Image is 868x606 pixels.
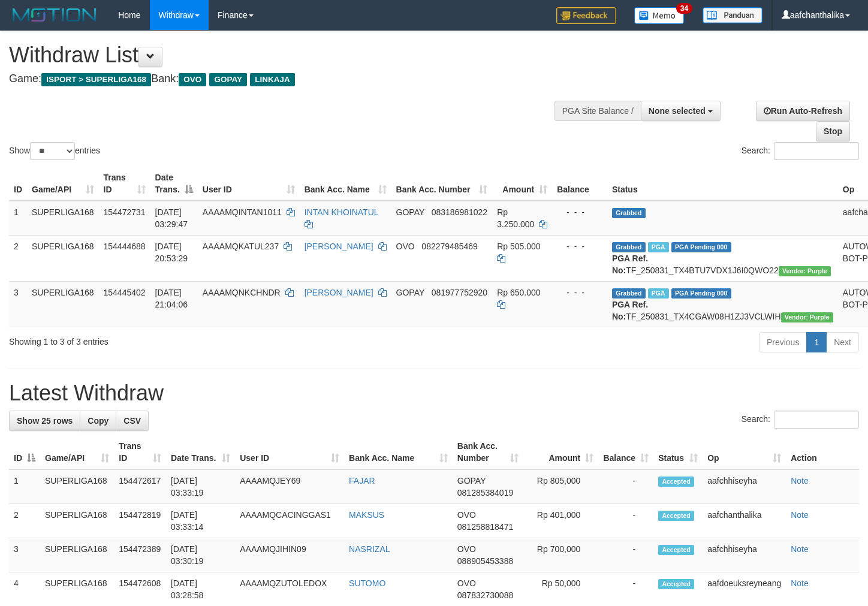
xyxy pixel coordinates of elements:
a: Next [826,332,859,352]
div: - - - [557,287,602,299]
a: Stop [816,121,850,141]
input: Search: [774,411,859,429]
td: 154472389 [114,538,166,572]
span: Grabbed [612,288,646,299]
th: Bank Acc. Number: activate to sort column ascending [453,435,523,469]
div: Showing 1 to 3 of 3 entries [9,331,352,348]
th: Action [786,435,859,469]
td: 2 [9,235,27,281]
span: None selected [649,106,706,116]
td: SUPERLIGA168 [40,504,114,538]
a: INTAN KHOINATUL [305,207,378,217]
span: Show 25 rows [17,416,73,426]
th: ID: activate to sort column descending [9,435,40,469]
td: Rp 401,000 [523,504,599,538]
th: Balance [552,167,607,201]
a: Note [791,578,809,588]
td: AAAAMQCACINGGAS1 [235,504,344,538]
a: Note [791,510,809,520]
th: Bank Acc. Name: activate to sort column ascending [300,167,391,201]
td: aafchhiseyha [703,469,786,504]
td: SUPERLIGA168 [27,281,99,327]
span: Copy 087832730088 to clipboard [457,590,513,600]
span: Rp 3.250.000 [497,207,534,229]
b: PGA Ref. No: [612,300,648,321]
td: aafchhiseyha [703,538,786,572]
td: SUPERLIGA168 [27,235,99,281]
a: Previous [759,332,807,352]
td: Rp 700,000 [523,538,599,572]
span: [DATE] 21:04:06 [155,288,188,309]
span: Rp 650.000 [497,288,540,297]
h1: Withdraw List [9,43,566,67]
span: Copy [88,416,108,426]
span: Marked by aafchhiseyha [648,288,669,299]
span: [DATE] 03:29:47 [155,207,188,229]
th: Trans ID: activate to sort column ascending [99,167,150,201]
td: 1 [9,201,27,236]
label: Search: [742,142,859,160]
span: OVO [396,242,415,251]
span: GOPAY [396,207,424,217]
button: None selected [641,101,721,121]
th: Bank Acc. Number: activate to sort column ascending [391,167,493,201]
label: Show entries [9,142,100,160]
td: [DATE] 03:33:14 [166,504,235,538]
span: 154445402 [104,288,146,297]
th: Op: activate to sort column ascending [703,435,786,469]
span: AAAAMQNKCHNDR [203,288,281,297]
span: CSV [123,416,141,426]
a: FAJAR [349,476,375,486]
img: Feedback.jpg [556,7,616,24]
td: - [598,469,653,504]
td: AAAAMQJIHIN09 [235,538,344,572]
td: SUPERLIGA168 [40,538,114,572]
td: SUPERLIGA168 [27,201,99,236]
img: panduan.png [703,7,762,23]
td: [DATE] 03:30:19 [166,538,235,572]
a: SUTOMO [349,578,385,588]
th: Date Trans.: activate to sort column ascending [166,435,235,469]
span: PGA Pending [671,288,731,299]
span: [DATE] 20:53:29 [155,242,188,263]
a: Show 25 rows [9,411,80,431]
td: AAAAMQJEY69 [235,469,344,504]
span: LINKAJA [250,73,295,86]
span: AAAAMQKATUL237 [203,242,279,251]
td: 3 [9,538,40,572]
a: 1 [806,332,827,352]
th: Date Trans.: activate to sort column descending [150,167,198,201]
div: - - - [557,240,602,252]
td: 3 [9,281,27,327]
th: Trans ID: activate to sort column ascending [114,435,166,469]
a: CSV [116,411,149,431]
span: Grabbed [612,242,646,252]
th: Game/API: activate to sort column ascending [27,167,99,201]
span: Grabbed [612,208,646,218]
input: Search: [774,142,859,160]
span: Copy 083186981022 to clipboard [432,207,487,217]
select: Showentries [30,142,75,160]
span: Accepted [658,511,694,521]
img: MOTION_logo.png [9,6,100,24]
td: TF_250831_TX4CGAW08H1ZJ3VCLWIH [607,281,838,327]
span: 154444688 [104,242,146,251]
span: GOPAY [209,73,247,86]
td: Rp 805,000 [523,469,599,504]
span: OVO [179,73,206,86]
span: Copy 088905453388 to clipboard [457,556,513,566]
a: [PERSON_NAME] [305,242,373,251]
th: Amount: activate to sort column ascending [492,167,552,201]
span: Copy 081977752920 to clipboard [432,288,487,297]
a: Run Auto-Refresh [756,101,850,121]
span: GOPAY [457,476,486,486]
th: Game/API: activate to sort column ascending [40,435,114,469]
span: Copy 081258818471 to clipboard [457,522,513,532]
span: ISPORT > SUPERLIGA168 [41,73,151,86]
span: Vendor URL: https://trx4.1velocity.biz [781,312,833,322]
div: - - - [557,206,602,218]
a: NASRIZAL [349,544,390,554]
div: PGA Site Balance / [554,101,641,121]
span: Copy 081285384019 to clipboard [457,488,513,498]
span: Vendor URL: https://trx4.1velocity.biz [779,266,831,276]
